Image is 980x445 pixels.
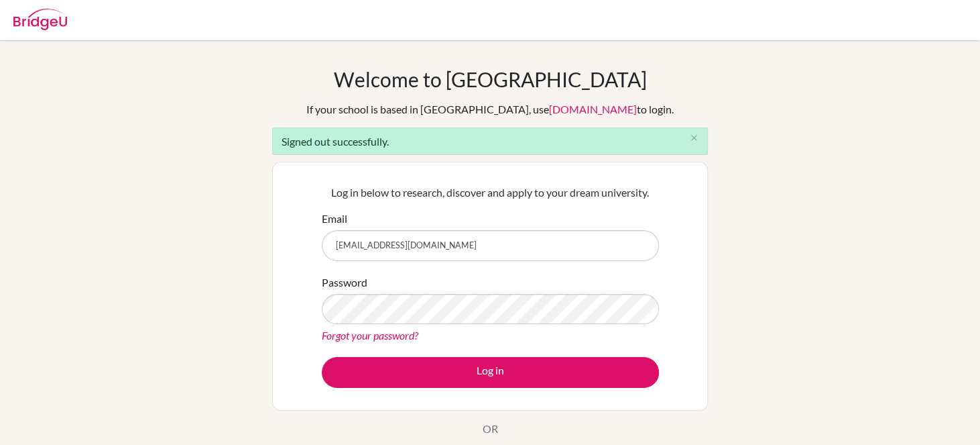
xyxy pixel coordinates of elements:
[322,211,347,227] label: Email
[322,275,367,291] label: Password
[322,185,659,201] p: Log in below to research, discover and apply to your dream university.
[689,133,699,143] i: close
[549,103,637,115] a: [DOMAIN_NAME]
[13,9,67,30] img: Bridge-U
[272,128,708,155] div: Signed out successfully.
[680,128,707,148] button: Close
[483,421,498,437] p: OR
[334,67,647,91] h1: Welcome to [GEOGRAPHIC_DATA]
[322,329,418,342] a: Forgot your password?
[306,101,674,117] div: If your school is based in [GEOGRAPHIC_DATA], use to login.
[322,357,659,388] button: Log in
